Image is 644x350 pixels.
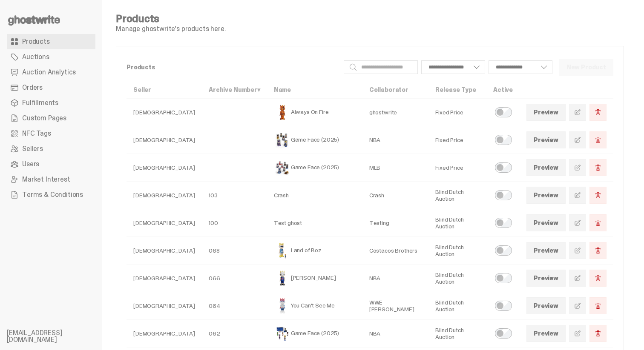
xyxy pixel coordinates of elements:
[589,214,607,231] button: Delete Product
[7,95,95,111] a: Fulfillments
[428,209,486,237] td: Blind Dutch Auction
[126,126,202,154] td: [DEMOGRAPHIC_DATA]
[362,265,429,292] td: NBA
[428,265,486,292] td: Blind Dutch Auction
[126,64,337,70] p: Products
[428,81,486,99] th: Release Type
[7,111,95,126] a: Custom Pages
[209,86,260,94] a: Archive Number▾
[202,182,267,209] td: 103
[267,154,362,182] td: Game Face (2025)
[274,325,291,342] img: Game Face (2025)
[428,126,486,154] td: Fixed Price
[202,265,267,292] td: 066
[126,237,202,265] td: [DEMOGRAPHIC_DATA]
[274,131,291,148] img: Game Face (2025)
[267,237,362,265] td: Land of Boz
[362,182,429,209] td: Crash
[7,126,95,141] a: NFC Tags
[7,187,95,202] a: Terms & Conditions
[274,270,291,287] img: Eminem
[428,182,486,209] td: Blind Dutch Auction
[7,330,109,343] li: [EMAIL_ADDRESS][DOMAIN_NAME]
[22,69,76,76] span: Auction Analytics
[362,154,429,182] td: MLB
[428,292,486,320] td: Blind Dutch Auction
[267,265,362,292] td: [PERSON_NAME]
[126,320,202,347] td: [DEMOGRAPHIC_DATA]
[267,99,362,126] td: Always On Fire
[362,292,429,320] td: WWE [PERSON_NAME]
[267,126,362,154] td: Game Face (2025)
[7,80,95,95] a: Orders
[526,131,566,148] a: Preview
[362,99,429,126] td: ghostwrite
[526,242,566,259] a: Preview
[526,187,566,204] a: Preview
[7,172,95,187] a: Market Interest
[362,209,429,237] td: Testing
[589,159,607,176] button: Delete Product
[274,159,291,176] img: Game Face (2025)
[22,54,49,60] span: Auctions
[22,145,43,152] span: Sellers
[589,325,607,342] button: Delete Product
[526,159,566,176] a: Preview
[362,126,429,154] td: NBA
[274,242,291,259] img: Land of Boz
[257,86,260,94] span: ▾
[126,182,202,209] td: [DEMOGRAPHIC_DATA]
[274,297,291,314] img: You Can't See Me
[589,104,607,121] button: Delete Product
[116,14,226,24] h4: Products
[428,99,486,126] td: Fixed Price
[126,265,202,292] td: [DEMOGRAPHIC_DATA]
[589,297,607,314] button: Delete Product
[267,292,362,320] td: You Can't See Me
[526,325,566,342] a: Preview
[22,191,83,198] span: Terms & Conditions
[116,26,226,32] p: Manage ghostwrite's products here.
[267,209,362,237] td: Test ghost
[493,86,513,94] a: Active
[202,237,267,265] td: 068
[362,320,429,347] td: NBA
[428,154,486,182] td: Fixed Price
[526,297,566,314] a: Preview
[7,65,95,80] a: Auction Analytics
[7,157,95,172] a: Users
[22,38,50,45] span: Products
[126,209,202,237] td: [DEMOGRAPHIC_DATA]
[22,130,51,137] span: NFC Tags
[126,154,202,182] td: [DEMOGRAPHIC_DATA]
[526,104,566,121] a: Preview
[362,81,429,99] th: Collaborator
[7,141,95,157] a: Sellers
[428,320,486,347] td: Blind Dutch Auction
[589,242,607,259] button: Delete Product
[22,115,66,122] span: Custom Pages
[589,270,607,287] button: Delete Product
[428,237,486,265] td: Blind Dutch Auction
[7,34,95,49] a: Products
[526,270,566,287] a: Preview
[589,187,607,204] button: Delete Product
[267,182,362,209] td: Crash
[267,320,362,347] td: Game Face (2025)
[202,320,267,347] td: 062
[589,131,607,148] button: Delete Product
[126,81,202,99] th: Seller
[126,99,202,126] td: [DEMOGRAPHIC_DATA]
[202,209,267,237] td: 100
[274,104,291,121] img: Always On Fire
[22,176,70,183] span: Market Interest
[202,292,267,320] td: 064
[267,81,362,99] th: Name
[22,100,58,106] span: Fulfillments
[362,237,429,265] td: Costacos Brothers
[22,84,43,91] span: Orders
[22,161,39,168] span: Users
[526,214,566,231] a: Preview
[126,292,202,320] td: [DEMOGRAPHIC_DATA]
[7,49,95,65] a: Auctions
